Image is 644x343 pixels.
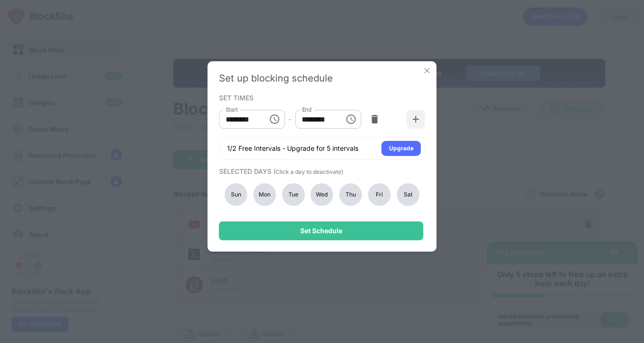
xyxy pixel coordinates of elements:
div: Upgrade [389,144,414,153]
div: Fri [368,183,391,206]
div: Sun [225,183,247,206]
div: SELECTED DAYS [219,167,423,175]
div: Tue [282,183,305,206]
button: Choose time, selected time is 3:00 PM [341,110,360,129]
img: x-button.svg [423,66,432,75]
div: Thu [339,183,362,206]
div: Set Schedule [300,227,342,235]
div: - [288,114,291,124]
div: Sat [397,183,419,206]
div: 1/2 Free Intervals - Upgrade for 5 intervals [227,144,358,153]
div: SET TIMES [219,94,423,101]
div: Set up blocking schedule [219,73,425,84]
button: Choose time, selected time is 12:00 AM [265,110,284,129]
label: End [302,106,312,114]
div: Wed [311,183,333,206]
div: Mon [253,183,276,206]
span: (Click a day to deactivate) [273,168,343,175]
label: Start [226,106,238,114]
